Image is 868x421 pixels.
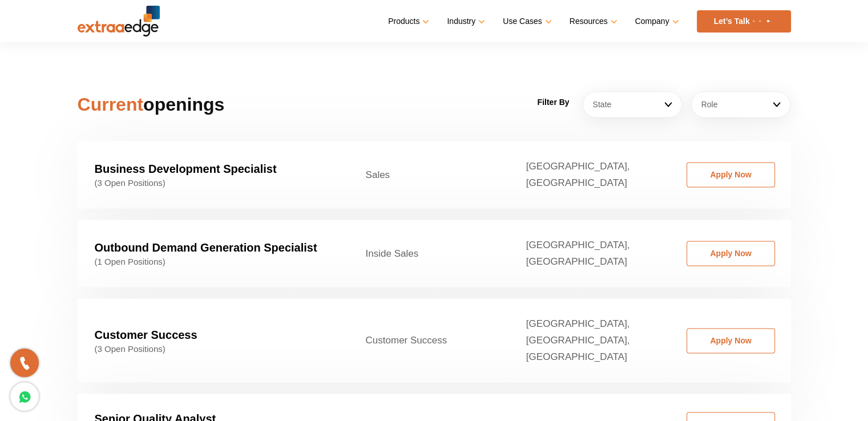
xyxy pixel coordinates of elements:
[687,241,775,266] a: Apply Now
[583,91,682,118] a: State
[687,162,775,187] a: Apply Now
[95,178,332,188] span: (3 Open Positions)
[687,328,775,353] a: Apply Now
[635,13,677,30] a: Company
[349,141,509,208] td: Sales
[95,257,332,267] span: (1 Open Positions)
[388,13,427,30] a: Products
[349,298,509,382] td: Customer Success
[95,329,197,341] strong: Customer Success
[78,94,144,115] span: Current
[503,13,549,30] a: Use Cases
[509,220,669,287] td: [GEOGRAPHIC_DATA], [GEOGRAPHIC_DATA]
[509,141,669,208] td: [GEOGRAPHIC_DATA], [GEOGRAPHIC_DATA]
[570,13,615,30] a: Resources
[537,94,569,111] label: Filter By
[78,91,304,118] h2: openings
[697,10,791,33] a: Let’s Talk
[447,13,483,30] a: Industry
[691,91,790,118] a: Role
[349,220,509,287] td: Inside Sales
[95,344,332,354] span: (3 Open Positions)
[95,241,317,254] strong: Outbound Demand Generation Specialist
[509,298,669,382] td: [GEOGRAPHIC_DATA], [GEOGRAPHIC_DATA], [GEOGRAPHIC_DATA]
[95,163,277,175] strong: Business Development Specialist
